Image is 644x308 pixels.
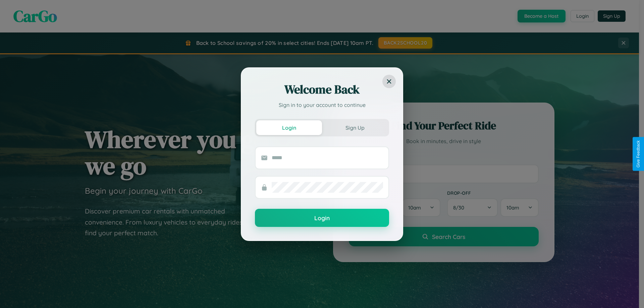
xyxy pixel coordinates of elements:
[255,101,389,109] p: Sign in to your account to continue
[256,120,322,135] button: Login
[255,209,389,227] button: Login
[255,81,389,98] h2: Welcome Back
[636,140,641,168] div: Give Feedback
[322,120,388,135] button: Sign Up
